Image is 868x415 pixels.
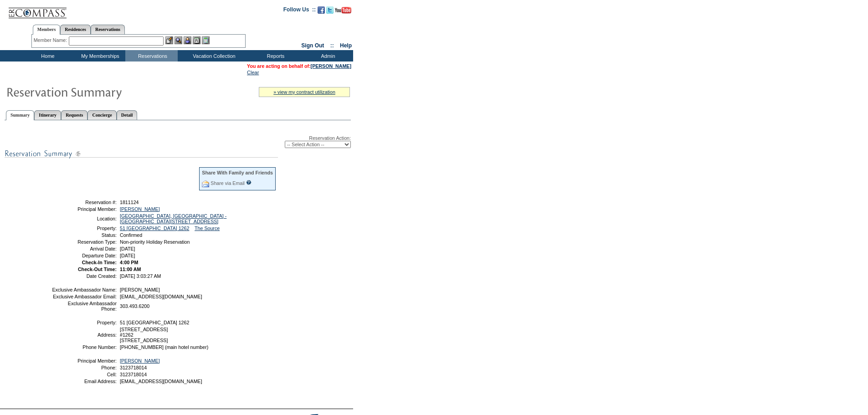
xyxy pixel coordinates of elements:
a: » view my contract utilization [273,89,335,95]
a: Residences [60,25,91,34]
a: Sign Out [301,42,324,49]
a: [PERSON_NAME] [120,358,160,364]
td: Phone Number: [51,344,117,350]
td: Arrival Date: [51,246,117,251]
span: 303.493.6200 [120,303,149,309]
a: Reservations [91,25,125,34]
strong: Check-In Time: [82,260,117,265]
a: Become our fan on Facebook [318,9,325,15]
img: View [175,36,182,44]
span: [EMAIL_ADDRESS][DOMAIN_NAME] [120,294,202,299]
strong: Check-Out Time: [78,266,117,272]
span: 1811124 [120,200,139,205]
td: Reservations [125,50,178,61]
img: Subscribe to our YouTube Channel [335,7,351,14]
a: The Source [195,225,220,231]
div: Reservation Action: [5,135,351,148]
span: 11:00 AM [120,266,141,272]
a: Members [33,25,61,35]
span: [DATE] [120,253,135,258]
td: Reservation Type: [51,239,117,245]
td: Principal Member: [51,358,117,364]
a: [PERSON_NAME] [311,63,351,69]
td: Email Address: [51,379,117,384]
input: What is this? [246,180,252,185]
a: [PERSON_NAME] [120,206,160,212]
img: b_edit.gif [165,36,173,44]
span: [PHONE_NUMBER] (main hotel number) [120,344,208,350]
a: [GEOGRAPHIC_DATA], [GEOGRAPHIC_DATA] - [GEOGRAPHIC_DATA][STREET_ADDRESS] [120,213,226,224]
a: Share via Email [211,180,245,186]
a: Clear [247,70,259,75]
span: Non-priority Holiday Reservation [120,239,190,245]
img: Reservations [193,36,200,44]
td: Exclusive Ambassador Email: [51,294,117,299]
span: :: [330,42,334,49]
td: Cell: [51,372,117,377]
img: Reservaton Summary [6,82,188,101]
td: My Memberships [73,50,125,61]
img: Follow us on Twitter [326,6,334,14]
td: Reservation #: [51,200,117,205]
div: Member Name: [34,36,69,44]
span: 51 [GEOGRAPHIC_DATA] 1262 [120,320,189,325]
td: Vacation Collection [178,50,248,61]
td: Phone: [51,365,117,370]
img: subTtlResSummary.gif [5,148,278,159]
td: Exclusive Ambassador Phone: [51,301,117,312]
span: [DATE] [120,246,135,251]
span: You are acting on behalf of: [247,63,351,69]
a: Concierge [87,110,116,120]
span: 4:00 PM [120,260,138,265]
a: Follow us on Twitter [326,9,334,15]
td: Departure Date: [51,253,117,258]
a: Subscribe to our YouTube Channel [335,9,351,15]
img: Become our fan on Facebook [318,6,325,14]
span: 3123718014 [120,372,147,377]
img: Impersonate [184,36,191,44]
a: Detail [117,110,138,120]
td: Follow Us :: [283,5,316,16]
td: Property: [51,320,117,325]
td: Reports [248,50,301,61]
td: Exclusive Ambassador Name: [51,287,117,292]
span: Confirmed [120,232,142,238]
td: Admin [301,50,353,61]
td: Principal Member: [51,206,117,212]
span: [STREET_ADDRESS] #1262 [STREET_ADDRESS] [120,327,168,343]
span: 3123718014 [120,365,147,370]
td: Status: [51,232,117,238]
td: Property: [51,225,117,231]
a: Summary [6,110,34,120]
a: Help [340,42,352,49]
td: Address: [51,327,117,343]
a: 51 [GEOGRAPHIC_DATA] 1262 [120,225,189,231]
span: [PERSON_NAME] [120,287,160,292]
div: Share With Family and Friends [202,170,273,175]
td: Location: [51,213,117,224]
img: b_calculator.gif [202,36,210,44]
td: Home [21,50,73,61]
a: Requests [61,110,87,120]
span: [DATE] 3:03:27 AM [120,273,161,279]
span: [EMAIL_ADDRESS][DOMAIN_NAME] [120,379,202,384]
a: Itinerary [34,110,61,120]
td: Date Created: [51,273,117,279]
